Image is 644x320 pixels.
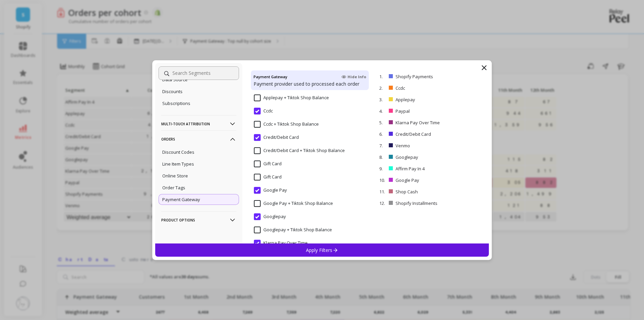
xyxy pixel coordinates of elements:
p: Googlepay [396,154,451,160]
span: Ccdc + Tiktok Shop Balance [254,121,319,128]
p: Applepay [396,97,450,103]
p: Online Store [162,173,188,179]
p: Payment provider used to processed each order [254,81,366,87]
span: Applepay + Tiktok Shop Balance [254,94,329,101]
p: Customer Tags [162,65,193,71]
span: Credit/Debit Card + Tiktok Shop Balance [254,147,345,154]
p: Payment Gateway [162,196,200,202]
span: Google Pay [254,187,287,194]
p: 8. [379,154,386,160]
span: Credit/Debit Card [254,134,299,141]
p: 1. [379,73,386,80]
p: Orders [161,130,236,148]
p: 7. [379,143,386,149]
p: Ccdc [396,85,445,91]
span: Google Pay + Tiktok Shop Balance [254,200,333,207]
p: Multi-Touch Attribution [161,115,236,132]
p: 2. [379,85,386,91]
p: Shopify Installments [396,200,461,206]
p: Venmo [396,143,447,149]
p: Affirm Pay In 4 [396,166,455,172]
p: 10. [379,177,386,183]
span: Gift Card [254,174,282,180]
p: 9. [379,166,386,172]
p: 3. [379,97,386,103]
p: Shop Cash [396,189,451,195]
span: Klarna Pay Over Time [254,240,308,247]
p: Product Options [161,211,236,229]
input: Search Segments [159,66,239,80]
p: 5. [379,120,386,126]
p: Shopify Payments [396,73,459,80]
p: 4. [379,108,386,114]
p: 6. [379,131,386,137]
p: Klarna Pay Over Time [396,120,462,126]
p: Discounts [162,88,183,94]
p: Order Tags [162,185,185,191]
p: Subscriptions [162,100,190,106]
p: Credit/Debit Card [396,131,458,137]
span: Googlepay [254,213,286,220]
p: Apply Filters [306,247,338,253]
p: Discount Codes [162,149,194,155]
h4: Payment Gateway [254,73,287,81]
span: Gift Card [254,161,282,167]
p: 11. [379,189,386,195]
p: Google Pay [396,177,452,183]
span: Ccdc [254,108,273,114]
p: Line Item Types [162,161,194,167]
span: Googlepay + Tiktok Shop Balance [254,227,332,233]
p: Paypal [396,108,447,114]
span: Hide Info [341,74,366,80]
p: 12. [379,200,386,206]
